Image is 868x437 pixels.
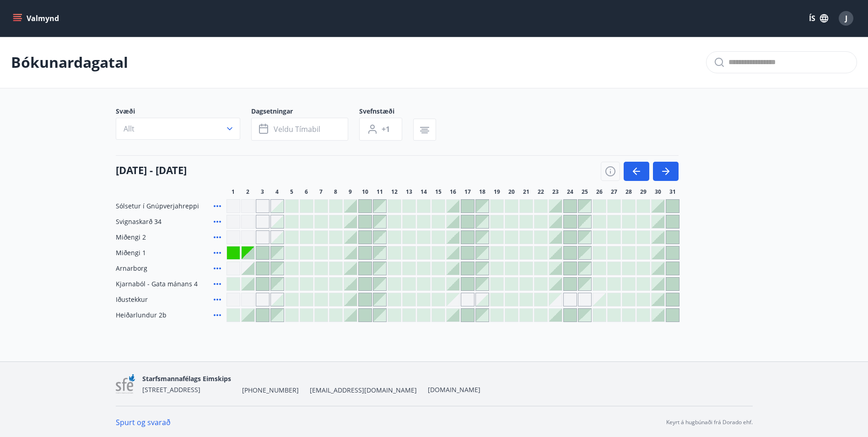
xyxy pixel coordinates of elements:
[428,385,480,394] a: [DOMAIN_NAME]
[142,385,200,394] span: [STREET_ADDRESS]
[274,124,320,134] span: Veldu tímabil
[391,188,398,196] span: 12
[359,107,413,118] span: Svefnstæði
[226,246,240,260] div: Gráir dagar eru ekki bókanlegir
[116,248,146,257] span: Miðengi 1
[804,10,833,27] button: ÍS
[256,199,270,213] div: Gráir dagar eru ekki bókanlegir
[334,188,337,196] span: 8
[275,188,279,196] span: 4
[116,202,199,211] span: Sólsetur í Gnúpverjahreppi
[226,293,240,306] div: Gráir dagar eru ekki bókanlegir
[116,217,162,226] span: Svignaskarð 34
[256,215,270,229] div: Gráir dagar eru ekki bókanlegir
[523,188,529,196] span: 21
[845,13,847,23] span: J
[261,188,264,196] span: 3
[479,188,485,196] span: 18
[508,188,515,196] span: 20
[310,386,417,395] span: [EMAIL_ADDRESS][DOMAIN_NAME]
[669,188,676,196] span: 31
[241,230,255,244] div: Gráir dagar eru ekki bókanlegir
[359,118,402,141] button: +1
[666,418,753,426] p: Keyrt á hugbúnaði frá Dorado ehf.
[640,188,647,196] span: 29
[625,188,632,196] span: 28
[582,188,588,196] span: 25
[116,311,167,320] span: Heiðarlundur 2b
[382,124,390,134] span: +1
[290,188,293,196] span: 5
[226,215,240,229] div: Gráir dagar eru ekki bókanlegir
[461,293,474,306] div: Gráir dagar eru ekki bókanlegir
[142,374,231,383] span: Starfsmannafélags Eimskips
[116,233,146,242] span: Miðengi 2
[251,107,359,118] span: Dagsetningar
[232,188,235,196] span: 1
[349,188,352,196] span: 9
[241,293,255,306] div: Gráir dagar eru ekki bókanlegir
[256,230,270,244] div: Gráir dagar eru ekki bókanlegir
[11,52,128,72] p: Bókunardagatal
[494,188,500,196] span: 19
[835,7,857,29] button: J
[226,199,240,213] div: Gráir dagar eru ekki bókanlegir
[446,293,460,306] div: Gráir dagar eru ekki bókanlegir
[655,188,661,196] span: 30
[549,293,562,306] div: Gráir dagar eru ekki bókanlegir
[242,386,299,395] span: [PHONE_NUMBER]
[406,188,412,196] span: 13
[246,188,249,196] span: 2
[116,295,148,304] span: Iðustekkur
[226,230,240,244] div: Gráir dagar eru ekki bókanlegir
[116,279,198,289] span: Kjarnaból - Gata mánans 4
[421,188,427,196] span: 14
[611,188,617,196] span: 27
[251,118,348,141] button: Veldu tímabil
[319,188,323,196] span: 7
[305,188,308,196] span: 6
[226,262,240,275] div: Gráir dagar eru ekki bókanlegir
[362,188,368,196] span: 10
[377,188,383,196] span: 11
[116,374,135,394] img: 7sa1LslLnpN6OqSLT7MqncsxYNiZGdZT4Qcjshc2.png
[256,293,270,306] div: Gráir dagar eru ekki bókanlegir
[124,124,135,134] span: Allt
[435,188,442,196] span: 15
[464,188,471,196] span: 17
[450,188,456,196] span: 16
[11,10,63,27] button: menu
[116,264,147,273] span: Arnarborg
[596,188,603,196] span: 26
[578,293,592,306] div: Gráir dagar eru ekki bókanlegir
[241,199,255,213] div: Gráir dagar eru ekki bókanlegir
[116,118,240,140] button: Allt
[116,107,251,118] span: Svæði
[567,188,573,196] span: 24
[552,188,559,196] span: 23
[116,417,171,427] a: Spurt og svarað
[563,293,577,306] div: Gráir dagar eru ekki bókanlegir
[538,188,544,196] span: 22
[116,163,187,177] h4: [DATE] - [DATE]
[241,215,255,229] div: Gráir dagar eru ekki bókanlegir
